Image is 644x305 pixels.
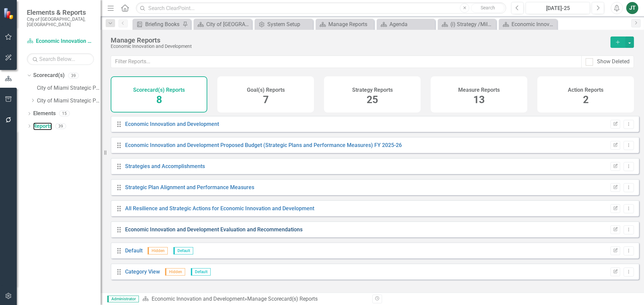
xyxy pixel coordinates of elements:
[191,268,211,276] span: Default
[111,44,604,49] div: Economic Innovation and Development
[256,20,311,28] a: System Setup
[458,87,500,93] h4: Measure Reports
[195,20,250,28] a: City of [GEOGRAPHIC_DATA]
[247,87,285,93] h4: Goal(s) Reports
[125,163,205,169] a: Strategies and Accomplishments
[471,3,504,13] button: Search
[68,73,79,78] div: 39
[500,20,555,28] a: Economic Innovation and Development
[328,20,372,28] div: Manage Reports
[3,7,15,20] img: ClearPoint Strategy
[352,87,393,93] h4: Strategy Reports
[206,20,250,28] div: City of [GEOGRAPHIC_DATA]
[27,53,94,65] input: Search Below...
[142,295,367,303] div: » Manage Scorecard(s) Reports
[267,20,311,28] div: System Setup
[125,226,303,233] a: Economic Innovation and Development Evaluation and Recommendations
[481,5,495,10] span: Search
[473,94,485,105] span: 13
[378,20,433,28] a: Agenda
[512,20,555,28] div: Economic Innovation and Development
[27,37,94,45] a: Economic Innovation and Development
[317,20,372,28] a: Manage Reports
[439,20,494,28] a: (i) Strategy /Milestone Evaluation and Recommendation Report
[156,94,162,105] span: 8
[148,247,168,254] span: Hidden
[165,268,185,276] span: Hidden
[367,94,378,105] span: 25
[27,16,94,27] small: City of [GEOGRAPHIC_DATA], [GEOGRAPHIC_DATA]
[125,184,254,190] a: Strategic Plan Alignment and Performance Measures
[263,94,269,105] span: 7
[33,110,56,118] a: Elements
[27,8,94,16] span: Elements & Reports
[626,2,638,14] button: JT
[111,56,582,68] input: Filter Reports...
[136,2,506,14] input: Search ClearPoint...
[134,20,181,28] a: Briefing Books
[111,36,604,44] div: Manage Reports
[125,205,314,212] a: All Resilience and Strategic Actions for Economic Innovation and Development
[107,296,139,302] span: Administrator
[37,84,101,92] a: City of Miami Strategic Plan
[597,58,630,66] div: Show Deleted
[568,87,603,93] h4: Action Reports
[152,296,245,302] a: Economic Innovation and Development
[125,269,160,275] a: Category View
[125,142,402,148] a: Economic Innovation and Development Proposed Budget (Strategic Plans and Performance Measures) FY...
[125,247,143,254] a: Default
[55,123,66,129] div: 39
[528,4,588,12] div: [DATE]-25
[37,97,101,105] a: City of Miami Strategic Plan (NEW)
[526,2,590,14] button: [DATE]-25
[59,111,70,117] div: 15
[173,247,193,254] span: Default
[450,20,494,28] div: (i) Strategy /Milestone Evaluation and Recommendation Report
[33,123,52,130] a: Reports
[125,121,219,127] a: Economic Innovation and Development
[583,94,589,105] span: 2
[133,87,185,93] h4: Scorecard(s) Reports
[389,20,433,28] div: Agenda
[33,72,65,79] a: Scorecard(s)
[145,20,181,28] div: Briefing Books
